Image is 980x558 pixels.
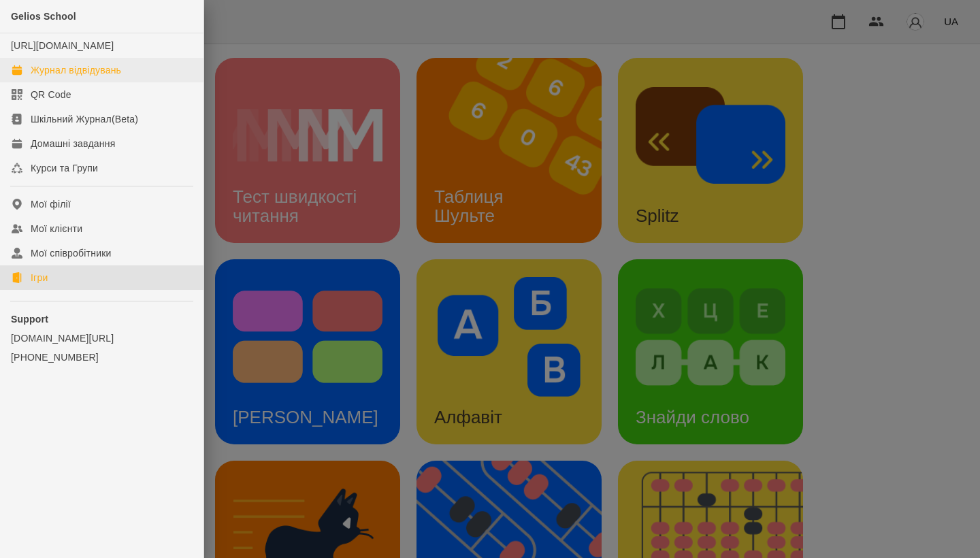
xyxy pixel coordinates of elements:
div: Мої співробітники [31,246,112,260]
div: Курси та Групи [31,161,98,175]
a: [URL][DOMAIN_NAME] [11,40,114,51]
a: [PHONE_NUMBER] [11,350,193,364]
p: Support [11,312,193,326]
div: Журнал відвідувань [31,63,121,77]
div: Мої філії [31,197,71,211]
div: Шкільний Журнал(Beta) [31,112,138,126]
div: Мої клієнти [31,222,82,235]
a: [DOMAIN_NAME][URL] [11,331,193,345]
div: QR Code [31,88,71,101]
span: Gelios School [11,11,76,22]
div: Домашні завдання [31,137,115,150]
div: Ігри [31,271,48,284]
